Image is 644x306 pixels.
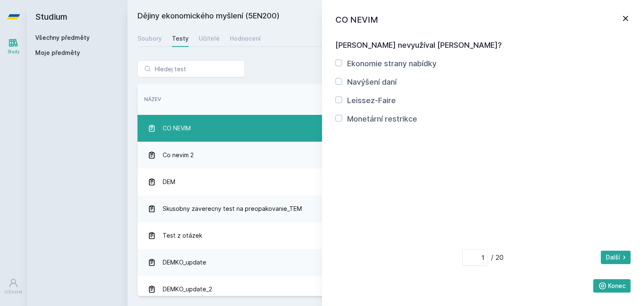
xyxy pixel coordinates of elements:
[138,276,634,303] a: DEMKO_update_2 [DATE] 195
[163,174,175,190] span: DEM
[138,60,245,77] input: Hledej test
[138,10,540,23] h2: Dějiny ekonomického myšlení (5EN200)
[163,254,206,271] span: DEMKO_update
[138,195,634,222] a: Skusobny zaverecny test na preopakovanie_TEM 30. 12. 2018 105
[2,274,25,299] a: Uživatel
[138,115,634,142] a: CO NEVIM 30. 12. 2018 20
[347,78,397,86] label: Navýšení daní
[163,120,191,137] span: CO NEVIM
[138,169,634,195] a: DEM 30. 12. 2018 285
[163,147,194,163] span: Co nevim 2
[138,34,162,43] div: Soubory
[35,34,90,41] a: Všechny předměty
[172,30,189,47] a: Testy
[138,249,634,276] a: DEMKO_update [DATE] 205
[335,39,631,51] h3: [PERSON_NAME] nevyužíval [PERSON_NAME]?
[172,34,189,43] div: Testy
[163,227,202,244] span: Test z otázek
[230,34,261,43] div: Hodnocení
[138,30,162,47] a: Soubory
[347,114,417,123] label: Monetární restrikce
[138,142,634,169] a: Co nevim 2 30. 12. 2018 15
[199,34,220,43] div: Učitelé
[601,251,631,264] button: Další
[163,200,302,217] span: Skusobny zaverecny test na preopakovanie_TEM
[347,96,396,105] label: Leissez-Faire
[2,34,25,59] a: Study
[138,222,634,249] a: Test z otázek 30. 12. 2018 173
[593,279,631,293] button: Konec
[163,281,212,298] span: DEMKO_update_2
[5,289,22,295] div: Uživatel
[347,59,436,68] label: Ekonomie strany nabídky
[199,30,220,47] a: Učitelé
[144,96,161,103] button: Název
[462,249,504,266] span: / 20
[230,30,261,47] a: Hodnocení
[8,49,20,55] div: Study
[35,49,80,57] span: Moje předměty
